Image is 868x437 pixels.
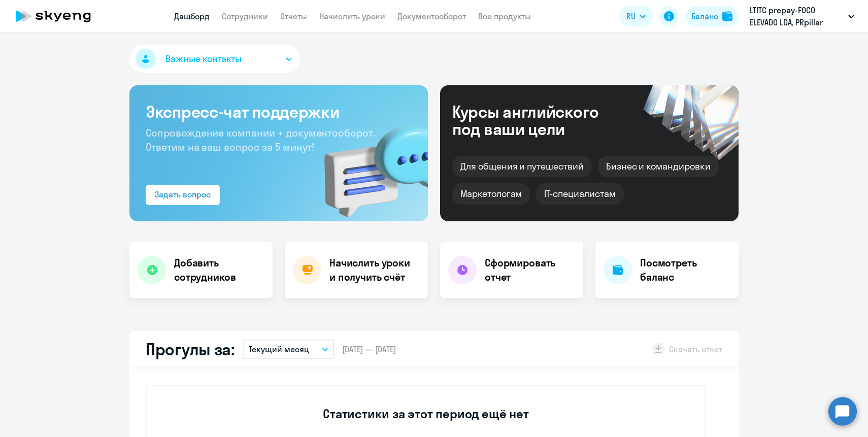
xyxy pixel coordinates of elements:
h4: Добавить сотрудников [174,256,264,284]
button: Задать вопрос [146,185,220,205]
a: Документооборот [397,11,466,21]
button: Текущий месяц [243,340,334,359]
div: Маркетологам [452,183,530,205]
button: Важные контакты [129,45,300,73]
h3: Статистики за этот период ещё нет [323,406,528,422]
h4: Начислить уроки и получить счёт [329,256,418,284]
button: LTITC prepay-FOCO ELEVADO LDA, PRpillar [745,4,859,28]
span: RU [626,10,636,22]
p: Текущий месяц [249,343,309,355]
p: LTITC prepay-FOCO ELEVADO LDA, PRpillar [750,4,844,28]
span: Важные контакты [165,52,242,65]
h4: Сформировать отчет [485,256,575,284]
div: IT-специалистам [536,183,623,205]
img: balance [722,11,732,21]
span: [DATE] — [DATE] [342,344,396,355]
img: bg-img [310,107,428,221]
a: Сотрудники [222,11,268,21]
a: Отчеты [280,11,307,21]
a: Все продукты [478,11,531,21]
a: Начислить уроки [319,11,385,21]
a: Дашборд [174,11,210,21]
h4: Посмотреть баланс [640,256,730,284]
div: Задать вопрос [155,188,211,200]
div: Для общения и путешествий [452,156,592,177]
h3: Экспресс-чат поддержки [146,102,412,122]
div: Курсы английского под ваши цели [452,103,626,138]
span: Сопровождение компании + документооборот. Ответим на ваш вопрос за 5 минут! [146,126,375,153]
button: RU [619,6,653,26]
div: Бизнес и командировки [598,156,719,177]
div: Баланс [691,10,718,22]
button: Балансbalance [685,6,739,26]
h2: Прогулы за: [146,339,235,359]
